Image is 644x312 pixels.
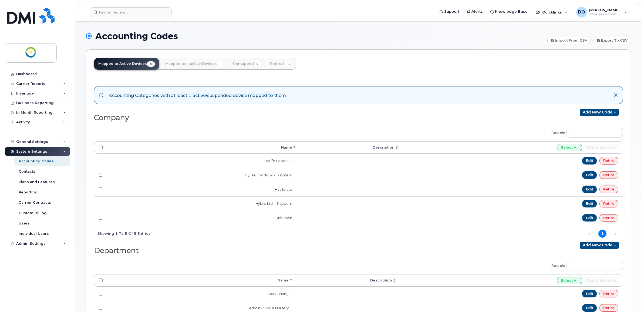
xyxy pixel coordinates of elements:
td: Unknown [107,211,297,225]
a: Edit [582,304,597,312]
a: Next [611,230,619,238]
td: HyLife Foods LP - IS system [107,168,297,182]
a: Add new code [580,242,619,249]
label: Search: [548,257,623,272]
a: Retire [599,186,618,193]
td: HyLife Ltd [107,182,297,196]
a: Retire [599,157,618,165]
a: Edit [582,214,597,222]
h2: Department [94,247,354,255]
th: Description: activate to sort column ascending [297,141,399,154]
a: Add new code [580,109,619,116]
a: Retire [599,214,618,222]
td: HyLife Foods LP [107,154,297,168]
a: Mapped to Inactive Devices [161,58,227,70]
input: Search: [567,128,623,137]
th: Name: activate to sort column descending [107,141,297,154]
a: Edit [582,290,597,297]
th: Description: activate to sort column ascending [294,274,397,287]
div: Accounting Categories with at least 1 active/suspended device mapped to them [109,91,286,99]
td: HyLife Ltd - IS system [107,196,297,211]
a: Unmapped [229,58,264,70]
span: 5 [254,61,260,67]
h1: Accounting Codes [86,31,545,41]
div: Showing 1 to 5 of 5 entries [94,229,151,238]
a: Import from CSV [547,37,591,44]
a: 1 [598,230,606,238]
a: Edit [582,171,597,179]
a: Retire [599,200,618,207]
a: Retire [599,304,618,312]
a: Previous [585,230,594,238]
a: Edit [582,186,597,193]
span: 1 [217,61,223,67]
input: Select All [557,144,582,151]
a: Edit [582,157,597,165]
th: Name: activate to sort column descending [107,274,294,287]
a: Export to CSV [594,37,631,44]
a: Retired [266,58,296,70]
label: Search: [548,124,623,139]
input: Select All [557,277,582,284]
a: Retire [599,290,618,297]
a: Mapped to Active Devices [94,58,159,70]
input: Search: [567,261,623,270]
td: Accounting [107,287,294,301]
span: 13 [284,61,292,67]
a: Retire [599,171,618,179]
span: 90 [147,61,155,67]
h2: Company [94,114,354,122]
a: Edit [582,200,597,207]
